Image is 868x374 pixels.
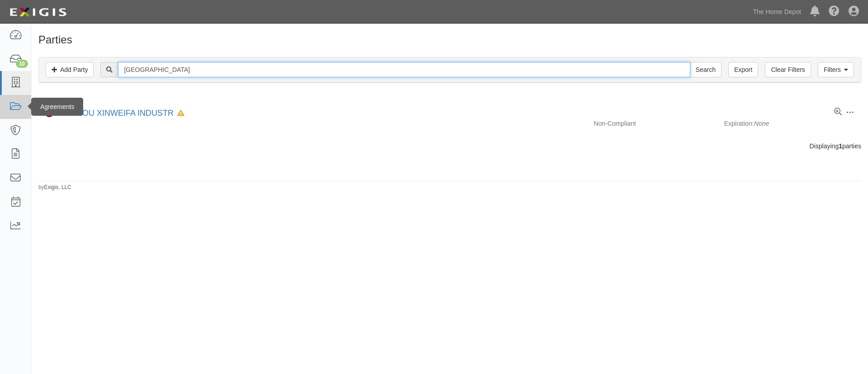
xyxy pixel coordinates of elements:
[46,62,94,77] a: Add Party
[45,110,54,117] i: Non-Compliant
[839,142,842,150] b: 1
[7,4,69,20] img: logo-5460c22ac91f19d4615b14bd174203de0afe785f0fc80cf4dbbc73dc1793850b.png
[31,98,83,116] div: Agreements
[724,119,861,128] div: Expiration:
[748,3,806,21] a: The Home Depot
[818,62,854,77] a: Filters
[38,34,861,46] h1: Parties
[829,6,840,17] i: Help Center - Complianz
[44,184,71,190] a: Exigis, LLC
[54,108,184,119] div: HUIZHOU XINWEIFA INDUSTR
[754,120,769,127] i: None
[587,119,724,128] div: Non-Compliant
[690,62,722,77] input: Search
[765,62,811,77] a: Clear Filters
[38,184,71,191] small: by
[728,62,758,77] a: Export
[118,62,690,77] input: Search
[16,60,28,68] div: 10
[834,108,842,117] a: View results summary
[32,142,868,151] div: Displaying parties
[177,110,184,117] i: In Default since 09/11/2023
[57,109,174,118] a: HUIZHOU XINWEIFA INDUSTR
